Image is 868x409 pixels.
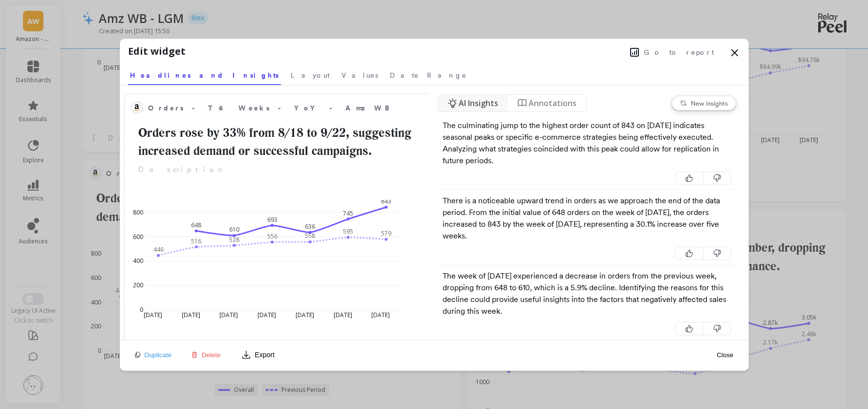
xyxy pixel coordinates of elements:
h1: Edit widget [128,44,186,59]
button: Delete [188,351,224,359]
span: Date Range [390,70,467,80]
span: AI Insights [459,97,498,109]
button: Go to report [627,46,717,59]
p: Description [131,164,431,175]
button: Close [714,351,736,359]
button: Export [237,347,278,363]
button: New insights [672,96,736,110]
p: The week of [DATE] experienced a decrease in orders from the previous week, dropping from 648 to ... [443,270,731,317]
button: Duplicate [132,351,175,359]
p: There is a noticeable upward trend in orders as we approach the end of the data period. From the ... [443,195,731,242]
span: Headlines and Insights [130,70,279,80]
span: Delete [202,351,221,359]
img: api.amazon.svg [133,104,141,111]
h2: Orders rose by 33% from 8/18 to 9/22, suggesting increased demand or successful campaigns. [131,124,431,160]
span: Orders - T6 Weeks - YoY - Amz WB [148,101,400,115]
span: Annotations [529,97,576,109]
p: The culminating jump to the highest order count of 843 on [DATE] indicates seasonal peaks or spec... [443,120,731,167]
nav: Tabs [128,63,741,85]
span: New insights [691,99,728,107]
span: Orders - T6 Weeks - YoY - Amz WB [148,103,396,113]
img: duplicate icon [135,352,141,358]
span: Values [341,70,378,80]
span: Duplicate [145,351,172,359]
span: Go to report [644,47,714,57]
span: Layout [291,70,330,80]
